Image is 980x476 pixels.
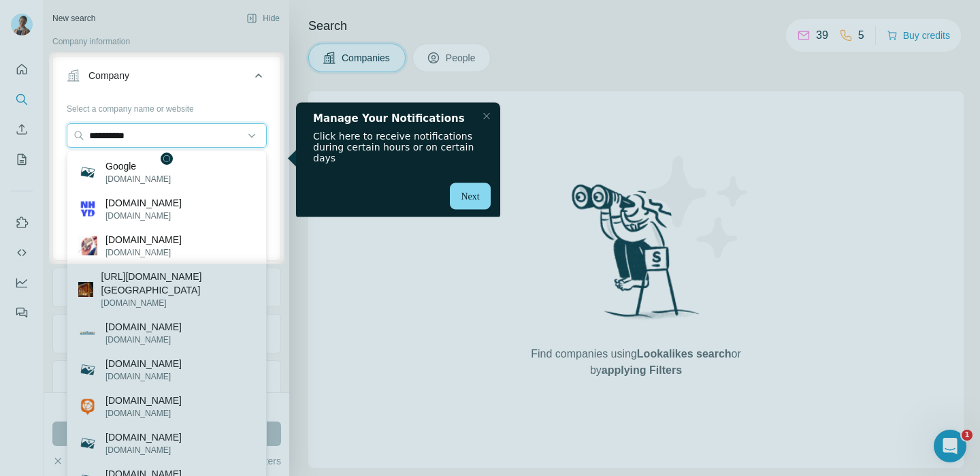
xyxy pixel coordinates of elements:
[105,233,182,247] p: [DOMAIN_NAME]
[105,173,171,185] p: [DOMAIN_NAME]
[12,3,216,120] div: entering tooltip
[88,69,129,82] div: Company
[78,200,97,219] img: www.art-on-google.com
[105,247,182,259] p: [DOMAIN_NAME]
[105,210,182,222] p: [DOMAIN_NAME]
[29,31,189,63] span: Click here to receive notifications during certain hours or on certain days
[78,163,97,182] img: Google
[67,97,267,115] div: Select a company name or website
[78,236,97,255] img: topongoogle.com
[29,12,180,25] span: Manage Your Notifications
[105,159,171,173] p: Google
[105,196,182,210] p: [DOMAIN_NAME]
[53,59,280,97] button: Company
[165,83,206,110] div: Next
[284,100,503,217] iframe: Tooltip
